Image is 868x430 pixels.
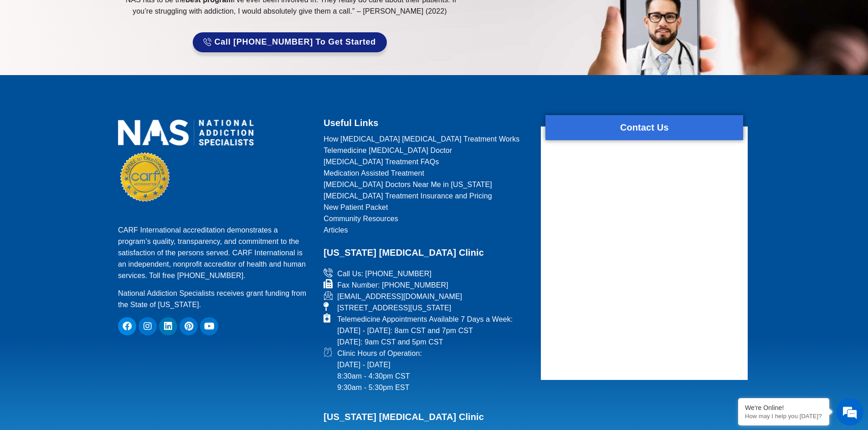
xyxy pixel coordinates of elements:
h2: [US_STATE] [MEDICAL_DATA] Clinic [324,393,529,425]
a: Community Resources [324,213,529,224]
iframe: website contact us form [541,149,748,377]
h2: [US_STATE] [MEDICAL_DATA] Clinic [324,245,529,261]
span: How [MEDICAL_DATA] [MEDICAL_DATA] Treatment Works [324,133,519,145]
span: [EMAIL_ADDRESS][DOMAIN_NAME] [335,291,462,302]
img: national addiction specialists online suboxone doctors clinic for opioid addiction treatment [118,120,254,146]
a: New Patient Packet [324,202,529,213]
a: [MEDICAL_DATA] Treatment FAQs [324,156,529,167]
span: [MEDICAL_DATA] Treatment Insurance and Pricing [324,190,492,202]
span: [MEDICAL_DATA] Treatment FAQs [324,156,439,167]
a: Medication Assisted Treatment [324,167,529,179]
h2: Contact Us [545,120,743,136]
a: [MEDICAL_DATA] Doctors Near Me in [US_STATE] [324,179,529,190]
a: Call [PHONE_NUMBER] to Get Started [193,32,387,52]
a: Fax Number: [PHONE_NUMBER] [324,279,529,291]
a: How [MEDICAL_DATA] [MEDICAL_DATA] Treatment Works [324,133,529,145]
span: New Patient Packet [324,202,388,213]
p: How may I help you today? [745,413,822,420]
a: Telemedicine [MEDICAL_DATA] Doctor [324,145,529,156]
p: National Addiction Specialists receives grant funding from the State of [US_STATE]. [118,288,312,310]
h2: Useful Links [324,115,529,131]
span: Articles [324,224,348,236]
span: [MEDICAL_DATA] Doctors Near Me in [US_STATE] [324,179,492,190]
a: [MEDICAL_DATA] Treatment Insurance and Pricing [324,190,529,202]
span: Fax Number: [PHONE_NUMBER] [335,279,448,291]
span: Community Resources [324,213,398,224]
a: Call Us: [PHONE_NUMBER] [324,268,529,279]
span: We're online! [53,115,126,207]
span: Medication Assisted Treatment [324,167,424,179]
a: Articles [324,224,529,236]
img: CARF Seal [120,152,169,202]
div: We're Online! [745,404,822,411]
div: form widget [541,126,748,380]
textarea: Type your message and hit 'Enter' [5,248,174,280]
span: [STREET_ADDRESS][US_STATE] [335,302,451,314]
div: Chat with us now [61,48,167,60]
p: CARF International accreditation demonstrates a program’s quality, transparency, and commitment t... [118,224,312,281]
span: Telemedicine [MEDICAL_DATA] Doctor [324,145,452,156]
span: Call Us: [PHONE_NUMBER] [335,268,431,279]
span: Telemedicine Appointments Available 7 Days a Week: [DATE] - [DATE]: 8am CST and 7pm CST [DATE]: 9... [335,314,513,348]
div: Minimize live chat window [149,5,171,26]
div: Navigation go back [10,47,24,61]
span: Clinic Hours of Operation: [DATE] - [DATE] 8:30am - 4:30pm CST 9:30am - 5:30pm EST [335,348,422,393]
span: Call [PHONE_NUMBER] to Get Started [215,38,376,47]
